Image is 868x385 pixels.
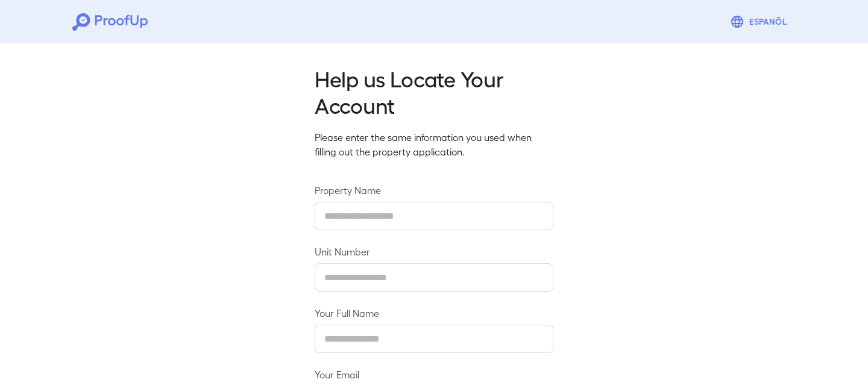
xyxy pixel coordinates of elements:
[315,65,553,118] h2: Help us Locate Your Account
[725,10,796,34] button: Espanõl
[315,368,553,381] label: Your Email
[315,245,553,258] label: Unit Number
[315,130,553,159] p: Please enter the same information you used when filling out the property application.
[315,306,553,320] label: Your Full Name
[315,183,553,197] label: Property Name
